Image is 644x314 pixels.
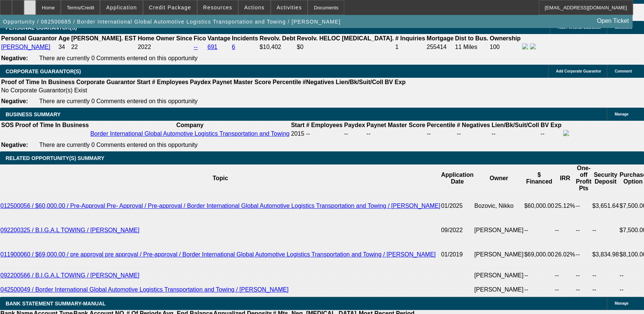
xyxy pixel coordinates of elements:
b: Company [176,122,203,128]
td: 34 [58,43,70,51]
a: -- [194,44,198,50]
a: Open Ticket [594,15,632,27]
a: 042500049 / Border International Global Automotive Logistics Transportation and Towing / [PERSON_... [0,286,289,293]
span: -- [306,130,310,137]
b: BV Exp [385,79,405,85]
b: Negative: [1,142,28,148]
a: 691 [208,44,218,50]
b: BV Exp [541,122,561,128]
span: Resources [203,4,232,10]
td: 25.12% [554,192,575,220]
td: [PERSON_NAME] [474,220,524,241]
b: Negative: [1,55,28,61]
td: -- [524,220,554,241]
a: 092200566 / B.I.G.A.L TOWING / [PERSON_NAME] [0,272,139,278]
td: [PERSON_NAME] [474,283,524,297]
div: -- [457,130,490,137]
b: # Employees [306,122,343,128]
b: Corporate Guarantor [76,79,135,85]
a: 011900060 / $69,000.00 / pre approval pre approval / Pre-approval / Border International Global A... [0,251,436,258]
b: Paydex [190,79,211,85]
b: Incidents [232,35,258,41]
th: IRR [554,164,575,192]
span: 2022 [138,44,151,50]
td: -- [575,241,592,268]
b: Paynet Master Score [367,122,425,128]
span: There are currently 0 Comments entered on this opportunity [39,142,197,148]
th: Application Date [441,164,474,192]
td: -- [575,268,592,283]
td: -- [554,268,575,283]
th: $ Financed [524,164,554,192]
td: -- [592,220,619,241]
td: $69,000.00 [524,241,554,268]
b: Negative: [1,98,28,104]
span: Application [106,4,137,10]
span: Manage [615,301,628,305]
a: Border International Global Automotive Logistics Transportation and Towing [90,130,289,137]
td: -- [524,283,554,297]
b: Percentile [427,122,455,128]
span: There are currently 0 Comments entered on this opportunity [39,98,197,104]
b: Paydex [344,122,365,128]
td: -- [540,130,562,138]
b: Start [137,79,150,85]
td: No Corporate Guarantor(s) Exist [1,87,409,94]
td: $3,651.64 [592,192,619,220]
div: -- [367,130,425,137]
td: $60,000.00 [524,192,554,220]
b: Dist to Bus. [455,35,488,41]
b: # Negatives [457,122,490,128]
b: Mortgage [427,35,454,41]
td: [PERSON_NAME] [474,241,524,268]
span: RELATED OPPORTUNITY(S) SUMMARY [6,155,104,161]
b: #Negatives [303,79,335,85]
a: [PERSON_NAME] [1,44,50,50]
td: 11 Miles [455,43,489,51]
b: Start [291,122,304,128]
td: -- [592,283,619,297]
td: -- [491,130,539,138]
td: 255414 [426,43,454,51]
td: -- [575,192,592,220]
button: Actions [239,0,270,15]
b: Revolv. Debt [259,35,295,41]
td: -- [554,220,575,241]
a: 012500056 / $60,000.00 / Pre-Approval Pre- Approval / Pre-approval / Border International Global ... [0,203,440,209]
b: Percentile [273,79,301,85]
b: Age [58,35,69,41]
img: facebook-icon.png [522,43,528,49]
th: Security Deposit [592,164,619,192]
th: Proof of Time In Business [15,121,89,129]
a: 092200325 / B.I.G.A.L TOWING / [PERSON_NAME] [0,227,139,233]
td: -- [524,268,554,283]
b: [PERSON_NAME]. EST [71,35,136,41]
b: Home Owner Since [138,35,192,41]
span: Comment [615,69,632,73]
td: -- [575,283,592,297]
td: 01/2025 [441,192,474,220]
span: Add Corporate Guarantor [556,69,601,73]
td: -- [592,268,619,283]
td: 2015 [290,130,305,138]
span: There are currently 0 Comments entered on this opportunity [39,55,197,61]
th: One-off Profit Pts [575,164,592,192]
a: 6 [232,44,235,50]
b: Fico [194,35,206,41]
td: 26.02% [554,241,575,268]
b: # Employees [152,79,189,85]
img: linkedin-icon.png [530,43,536,49]
td: 22 [71,43,137,51]
button: Credit Package [143,0,197,15]
td: 1 [395,43,425,51]
span: CORPORATE GUARANTOR(S) [6,68,81,74]
span: BANK STATEMENT SUMMARY-MANUAL [6,301,106,307]
button: Application [100,0,142,15]
td: $0 [296,43,394,51]
td: Bozovic, Nikko [474,192,524,220]
td: -- [554,283,575,297]
th: Owner [474,164,524,192]
td: -- [575,220,592,241]
b: Vantage [208,35,230,41]
td: $3,834.98 [592,241,619,268]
